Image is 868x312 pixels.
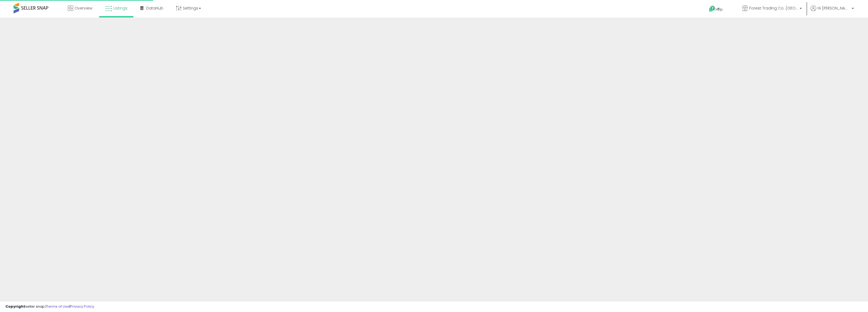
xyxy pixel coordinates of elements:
span: Listings [113,5,127,11]
span: Forest Trading Co. [GEOGRAPHIC_DATA] [749,5,798,11]
span: DataHub [146,5,163,11]
span: Hi [PERSON_NAME] [818,5,850,11]
i: Get Help [709,5,716,12]
a: Help [705,1,733,18]
span: Overview [75,5,92,11]
span: Help [716,7,723,12]
a: Hi [PERSON_NAME] [810,5,854,18]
